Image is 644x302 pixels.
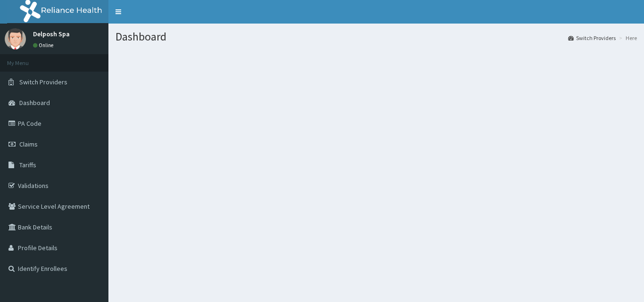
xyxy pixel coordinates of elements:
[19,140,38,148] span: Claims
[19,161,36,169] span: Tariffs
[19,98,50,107] span: Dashboard
[568,34,616,42] a: Switch Providers
[116,31,637,43] h1: Dashboard
[33,42,56,49] a: Online
[19,78,67,86] span: Switch Providers
[33,31,70,37] p: Delposh Spa
[617,34,637,42] li: Here
[5,28,26,49] img: User Image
